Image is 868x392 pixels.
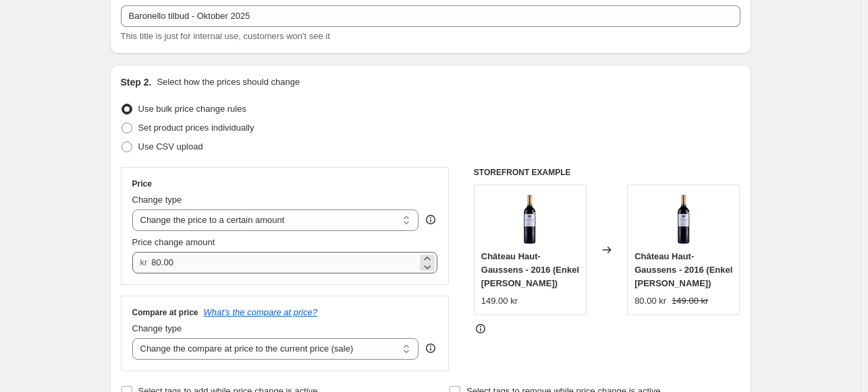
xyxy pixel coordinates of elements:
[157,75,300,89] p: Select how the prices should change
[657,192,711,246] img: ChateauHaut-Gaussens-2016_vh0488_80x.jpg
[132,237,215,247] span: Price change amount
[132,323,182,333] span: Change type
[672,294,708,308] strike: 149.00 kr
[424,341,437,355] div: help
[121,31,330,41] span: This title is just for internal use, customers won't see it
[138,141,203,152] span: Use CSV upload
[481,294,518,308] div: 149.00 kr
[138,104,246,114] span: Use bulk price change rules
[503,192,557,246] img: ChateauHaut-Gaussens-2016_vh0488_80x.jpg
[634,294,666,308] div: 80.00 kr
[138,123,254,133] span: Set product prices individually
[474,167,740,178] h6: STOREFRONT EXAMPLE
[204,307,318,317] button: What's the compare at price?
[481,251,579,288] span: Château Haut-Gaussens - 2016 (Enkel [PERSON_NAME])
[121,75,152,89] h2: Step 2.
[151,252,417,273] input: 80.00
[121,5,740,27] input: 30% off holiday sale
[132,195,182,205] span: Change type
[132,307,198,318] h3: Compare at price
[140,257,148,267] span: kr
[424,213,437,226] div: help
[634,251,732,288] span: Château Haut-Gaussens - 2016 (Enkel [PERSON_NAME])
[132,178,152,189] h3: Price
